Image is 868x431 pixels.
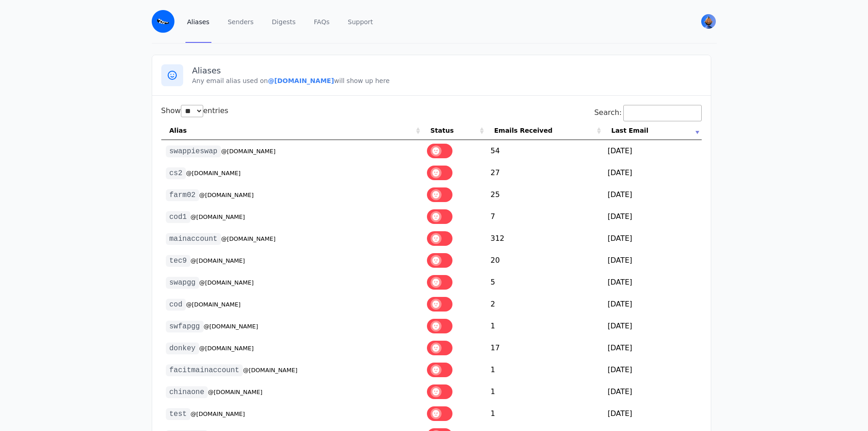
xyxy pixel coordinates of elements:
td: [DATE] [603,162,702,184]
td: [DATE] [603,403,702,425]
select: Showentries [181,105,203,117]
th: Alias: activate to sort column ascending [161,121,422,140]
td: 2 [486,293,603,315]
small: @[DOMAIN_NAME] [190,213,245,220]
small: @[DOMAIN_NAME] [208,389,262,395]
p: Any email alias used on will show up here [192,76,702,85]
small: @[DOMAIN_NAME] [186,301,241,308]
td: [DATE] [603,184,702,206]
code: cs2 [166,167,186,179]
code: cod1 [166,211,190,223]
td: [DATE] [603,381,702,403]
td: 1 [486,315,603,337]
code: swappieswap [166,145,221,157]
td: [DATE] [603,206,702,228]
code: farm02 [166,189,200,201]
small: @[DOMAIN_NAME] [243,367,298,374]
th: Emails Received: activate to sort column ascending [486,121,603,140]
small: @[DOMAIN_NAME] [199,345,254,352]
td: 7 [486,206,603,228]
td: 54 [486,140,603,162]
input: Search: [623,105,702,121]
td: 1 [486,403,603,425]
code: donkey [166,343,200,354]
code: chinaone [166,386,208,398]
td: [DATE] [603,315,702,337]
th: Status: activate to sort column ascending [422,121,486,140]
td: [DATE] [603,293,702,315]
code: facitmainaccount [166,364,243,376]
code: cod [166,299,186,311]
td: 1 [486,359,603,381]
td: [DATE] [603,271,702,293]
td: 312 [486,228,603,249]
td: 27 [486,162,603,184]
label: Search: [594,108,701,117]
td: 17 [486,337,603,359]
label: Show entries [161,106,229,115]
b: @[DOMAIN_NAME] [268,77,334,84]
td: [DATE] [603,359,702,381]
small: @[DOMAIN_NAME] [186,170,241,177]
td: [DATE] [603,140,702,162]
td: 5 [486,271,603,293]
td: 25 [486,184,603,206]
code: swapgg [166,277,200,289]
img: Email Monster [152,10,175,33]
button: User menu [700,13,717,30]
code: tec9 [166,255,190,267]
code: swfapgg [166,321,204,332]
th: Last Email: activate to sort column ascending [603,121,702,140]
td: [DATE] [603,228,702,249]
small: @[DOMAIN_NAME] [204,323,258,330]
small: @[DOMAIN_NAME] [199,192,254,198]
small: @[DOMAIN_NAME] [221,148,276,155]
td: [DATE] [603,249,702,271]
td: 1 [486,381,603,403]
small: @[DOMAIN_NAME] [221,235,276,242]
img: Nick's Avatar [701,14,716,29]
code: test [166,408,190,420]
td: 20 [486,249,603,271]
small: @[DOMAIN_NAME] [190,257,245,264]
small: @[DOMAIN_NAME] [190,410,245,417]
code: mainaccount [166,233,221,245]
td: [DATE] [603,337,702,359]
small: @[DOMAIN_NAME] [199,279,254,286]
h3: Aliases [192,65,702,76]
